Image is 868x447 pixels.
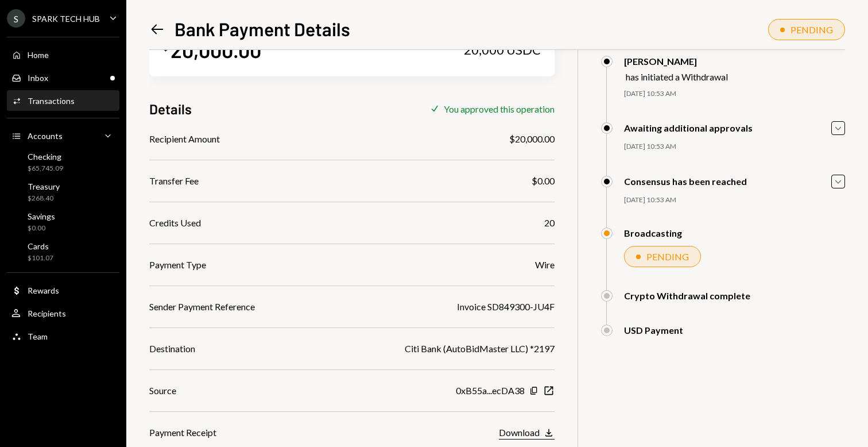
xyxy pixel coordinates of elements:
[28,194,60,203] div: $268.40
[7,67,119,88] a: Inbox
[7,280,119,300] a: Rewards
[149,342,195,356] div: Destination
[624,325,683,336] div: USD Payment
[624,56,728,67] div: [PERSON_NAME]
[7,9,25,28] div: S
[28,73,48,83] div: Inbox
[28,96,75,106] div: Transactions
[646,251,689,262] div: PENDING
[7,208,119,236] a: Savings$0.00
[149,300,255,314] div: Sender Payment Reference
[28,241,53,251] div: Cards
[28,332,48,341] div: Team
[7,326,119,346] a: Team
[624,195,845,205] div: [DATE] 10:53 AM
[7,178,119,206] a: Treasury$268.40
[149,258,206,272] div: Payment Type
[28,211,55,221] div: Savings
[624,290,750,301] div: Crypto Withdrawal complete
[7,90,119,111] a: Transactions
[444,103,555,114] div: You approved this operation
[624,89,845,99] div: [DATE] 10:53 AM
[535,258,555,272] div: Wire
[624,176,747,187] div: Consensus has been reached
[149,174,199,188] div: Transfer Fee
[28,182,60,191] div: Treasury
[28,152,63,161] div: Checking
[149,426,216,440] div: Payment Receipt
[499,427,555,440] button: Download
[149,384,176,398] div: Source
[28,164,63,174] div: $65,745.09
[7,44,119,65] a: Home
[7,238,119,265] a: Cards$101.07
[7,148,119,176] a: Checking$65,745.09
[532,174,555,188] div: $0.00
[175,17,350,40] h1: Bank Payment Details
[624,142,845,152] div: [DATE] 10:53 AM
[32,14,100,24] div: SPARK TECH HUB
[149,99,192,118] h3: Details
[509,132,555,146] div: $20,000.00
[790,24,833,35] div: PENDING
[626,71,728,82] div: has initiated a Withdrawal
[28,286,59,295] div: Rewards
[544,216,555,230] div: 20
[28,50,49,60] div: Home
[28,131,63,141] div: Accounts
[624,122,753,133] div: Awaiting additional approvals
[7,303,119,323] a: Recipients
[457,300,555,314] div: Invoice SD849300-JU4F
[499,427,540,438] div: Download
[456,384,525,398] div: 0xB55a...ecDA38
[28,309,66,318] div: Recipients
[149,216,201,230] div: Credits Used
[7,125,119,146] a: Accounts
[405,342,555,356] div: Citi Bank (AutoBidMaster LLC) *2197
[28,253,53,263] div: $101.07
[28,223,55,233] div: $0.00
[624,228,682,238] div: Broadcasting
[149,132,220,146] div: Recipient Amount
